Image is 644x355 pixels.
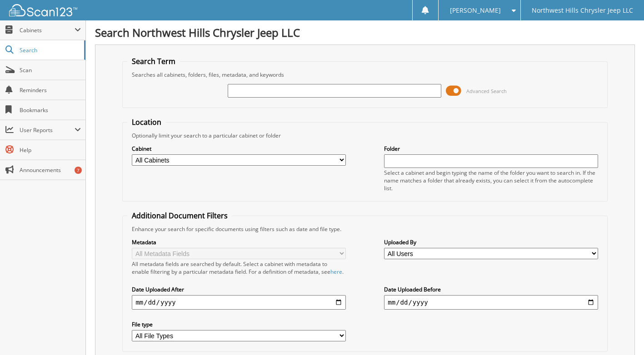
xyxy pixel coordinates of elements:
[127,211,232,221] legend: Additional Document Filters
[384,286,598,293] label: Date Uploaded Before
[20,26,75,34] span: Cabinets
[75,167,82,174] div: 7
[132,320,345,328] label: File type
[132,260,345,276] div: All metadata fields are searched by default. Select a cabinet with metadata to enable filtering b...
[384,238,598,246] label: Uploaded By
[20,146,81,154] span: Help
[127,56,180,66] legend: Search Term
[20,86,81,94] span: Reminders
[20,106,81,114] span: Bookmarks
[330,268,342,276] a: here
[384,169,598,192] div: Select a cabinet and begin typing the name of the folder you want to search in. If the name match...
[384,145,598,153] label: Folder
[20,166,81,174] span: Announcements
[384,295,598,310] input: end
[532,8,633,13] span: Northwest Hills Chrysler Jeep LLC
[127,132,602,139] div: Optionally limit your search to a particular cabinet or folder
[9,4,77,16] img: scan123-logo-white.svg
[132,145,345,153] label: Cabinet
[20,66,81,74] span: Scan
[127,71,602,79] div: Searches all cabinets, folders, files, metadata, and keywords
[95,25,635,40] h1: Search Northwest Hills Chrysler Jeep LLC
[132,295,345,310] input: start
[466,88,507,94] span: Advanced Search
[450,8,501,13] span: [PERSON_NAME]
[132,286,345,293] label: Date Uploaded After
[20,46,80,54] span: Search
[132,238,345,246] label: Metadata
[20,126,75,134] span: User Reports
[127,117,166,127] legend: Location
[127,225,602,233] div: Enhance your search for specific documents using filters such as date and file type.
